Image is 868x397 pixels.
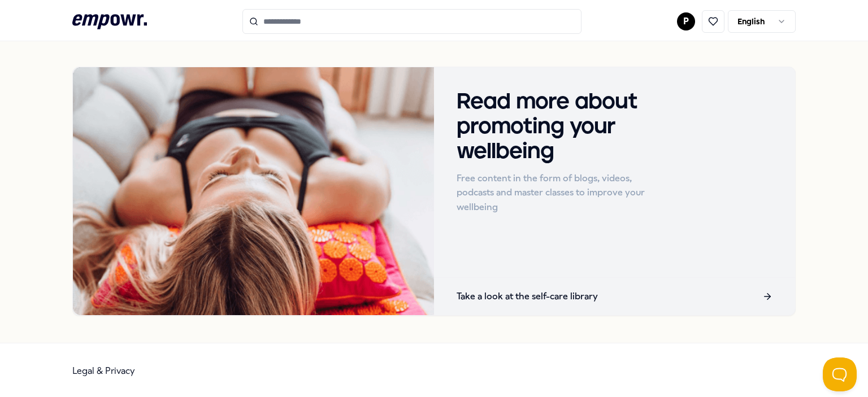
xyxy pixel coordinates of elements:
[242,9,581,34] input: Search for products, categories or subcategories
[72,67,796,316] a: Handout imageRead more about promoting your wellbeingFree content in the form of blogs, videos, p...
[457,171,667,215] p: Free content in the form of blogs, videos, podcasts and master classes to improve your wellbeing
[73,67,434,315] img: Handout image
[823,357,857,391] iframe: Help Scout Beacon - Open
[72,365,135,376] a: Legal & Privacy
[677,12,695,30] button: P
[457,289,598,304] p: Take a look at the self-care library
[457,90,667,164] h3: Read more about promoting your wellbeing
